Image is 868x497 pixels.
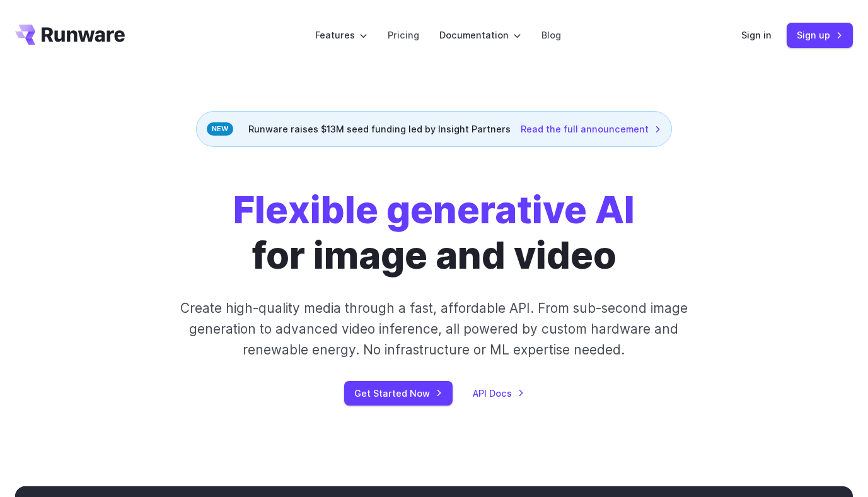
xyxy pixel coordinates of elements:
[388,28,419,42] a: Pricing
[196,111,672,147] div: Runware raises $13M seed funding led by Insight Partners
[233,187,635,278] h1: for image and video
[15,25,125,45] a: Go to /
[315,28,367,42] label: Features
[473,386,524,401] a: API Docs
[166,298,702,361] p: Create high-quality media through a fast, affordable API. From sub-second image generation to adv...
[541,28,561,42] a: Blog
[787,23,853,47] a: Sign up
[521,122,661,136] a: Read the full announcement
[439,28,521,42] label: Documentation
[741,28,772,42] a: Sign in
[344,381,453,406] a: Get Started Now
[233,187,635,232] strong: Flexible generative AI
